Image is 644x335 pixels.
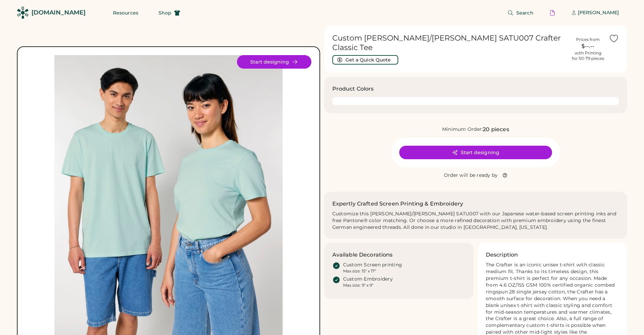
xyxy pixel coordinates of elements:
button: Search [499,6,542,20]
div: Minimum Order: [442,126,483,133]
div: Prices from [576,37,600,42]
div: Max size: 15" x 17" [343,268,376,274]
div: Customize this [PERSON_NAME]/[PERSON_NAME] SATU007 with our Japanese water-based screen printing ... [332,211,619,231]
div: Order will be ready by [444,172,498,179]
h2: Expertly Crafted Screen Printing & Embroidery [332,200,463,208]
img: Rendered Logo - Screens [17,7,29,19]
div: Custom Embroidery [343,276,393,283]
h1: Custom [PERSON_NAME]/[PERSON_NAME] SATU007 Crafter Classic Tee [332,33,567,52]
div: Custom Screen printing [343,262,402,268]
div: [DOMAIN_NAME] [31,8,86,17]
span: Shop [159,10,171,15]
div: with Printing for 50-79 pieces [572,50,604,61]
h3: Product Colors [332,85,374,93]
button: Start designing [399,146,552,159]
button: Resources [105,6,146,20]
h3: Description [486,251,518,259]
span: Search [516,10,533,15]
h3: Available Decorations [332,251,393,259]
button: Get a Quick Quote [332,55,398,65]
div: Max size: 9" x 9" [343,283,373,288]
button: Shop [150,6,188,20]
div: $--.-- [571,42,605,50]
button: Start designing [237,55,311,69]
div: [PERSON_NAME] [578,9,619,16]
div: 20 pieces [483,125,509,134]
